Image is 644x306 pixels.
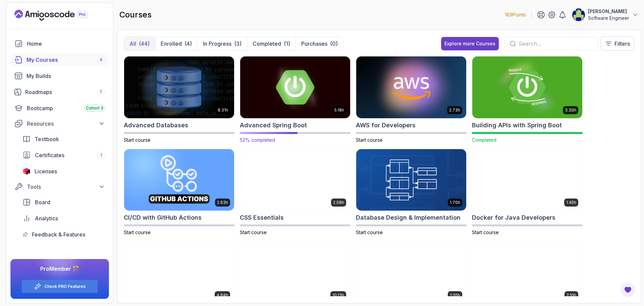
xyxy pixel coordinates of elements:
p: [PERSON_NAME] [588,8,629,15]
div: My Courses [26,56,105,64]
button: Check PRO Features [21,279,98,293]
img: Git for Professionals card [240,242,350,303]
img: Advanced Spring Boot card [237,55,353,120]
button: Open Feedback Button [620,282,636,298]
h2: Building APIs with Spring Boot [472,121,562,130]
div: My Builds [26,72,105,80]
a: board [18,195,109,209]
button: user profile image[PERSON_NAME]Software Engineer [572,8,639,21]
span: Start course [356,229,383,235]
button: Purchases(0) [296,37,343,50]
a: bootcamp [10,101,109,115]
button: Filters [601,37,634,51]
div: Tools [27,183,105,191]
button: In Progress(3) [197,37,247,50]
span: 7 [100,89,102,95]
h2: Docker for Java Developers [472,213,555,222]
p: 10.13h [332,293,344,298]
p: Filters [614,40,630,48]
p: In Progress [203,40,231,48]
div: (0) [330,40,338,48]
a: textbook [18,132,109,146]
a: Check PRO Features [44,284,86,289]
img: Advanced Databases card [124,56,234,118]
a: Building APIs with Spring Boot card3.30hBuilding APIs with Spring BootCompleted [472,56,583,143]
div: Explore more Courses [444,40,495,47]
p: 2.55h [450,293,460,298]
h2: Database Design & Implementation [356,213,461,222]
span: Cohort 3 [86,105,103,111]
a: certificates [18,148,109,162]
p: Completed [253,40,281,48]
h2: CSS Essentials [240,213,284,222]
p: 4.64h [217,293,228,298]
p: 2.08h [333,200,344,205]
a: feedback [18,228,109,241]
span: Start course [240,229,267,235]
p: 2.63h [217,200,228,205]
span: Textbook [35,135,59,143]
p: Software Engineer [588,15,629,21]
a: analytics [18,212,109,225]
p: 5.18h [334,107,344,113]
a: builds [10,69,109,83]
div: Roadmaps [25,88,105,96]
p: 3.30h [565,107,576,113]
button: All(44) [124,37,155,50]
button: Tools [10,181,109,193]
p: All [129,40,136,48]
button: Completed(1) [247,37,296,50]
h2: Advanced Databases [124,121,188,130]
div: (1) [284,40,290,48]
button: Resources [10,118,109,130]
a: licenses [18,165,109,178]
img: jetbrains icon [22,168,31,175]
img: GitHub Toolkit card [472,242,582,303]
a: courses [10,53,109,67]
p: 189 Points [505,11,526,18]
h2: Advanced Spring Boot [240,121,307,130]
button: Enrolled(4) [155,37,197,50]
span: 4 [100,57,102,62]
div: Home [27,40,105,48]
span: Board [35,198,50,206]
div: (44) [139,40,150,48]
img: Building APIs with Spring Boot card [472,56,582,118]
span: Feedback & Features [32,230,85,238]
h2: AWS for Developers [356,121,416,130]
h2: CI/CD with GitHub Actions [124,213,202,222]
img: CI/CD with GitHub Actions card [124,149,234,211]
span: 52% completed [240,137,275,143]
p: Purchases [301,40,327,48]
span: Analytics [35,214,58,222]
div: (3) [234,40,241,48]
img: Docker For Professionals card [124,242,234,303]
span: Licenses [35,167,57,175]
span: Start course [124,137,151,143]
button: Explore more Courses [441,37,499,50]
h2: courses [119,9,152,20]
p: 8.31h [218,107,228,113]
span: Start course [124,229,151,235]
img: Docker for Java Developers card [472,149,582,211]
img: user profile image [572,8,585,21]
p: Enrolled [161,40,182,48]
span: Start course [472,229,499,235]
div: Bootcamp [27,104,105,112]
a: home [10,37,109,50]
img: Git & GitHub Fundamentals card [356,242,466,303]
span: Start course [356,137,383,143]
span: Completed [472,137,496,143]
p: 2.10h [567,293,576,298]
img: AWS for Developers card [356,56,466,118]
input: Search... [519,40,592,48]
p: 2.73h [449,107,460,113]
img: Database Design & Implementation card [356,149,466,211]
a: roadmaps [10,85,109,99]
span: Certificates [35,151,64,159]
div: Resources [27,120,105,128]
p: 1.45h [566,200,576,205]
div: (4) [184,40,192,48]
a: Advanced Spring Boot card5.18hAdvanced Spring Boot52% completed [240,56,351,143]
